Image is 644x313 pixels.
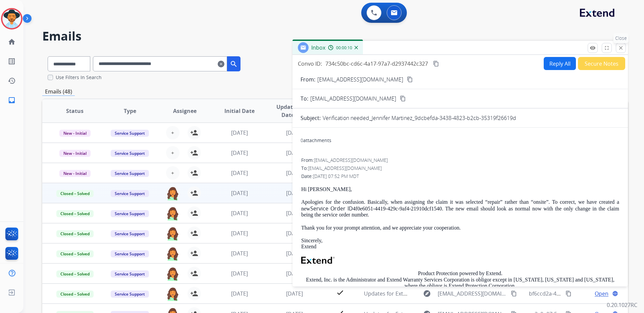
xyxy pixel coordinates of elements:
[317,75,403,83] p: [EMAIL_ADDRESS][DOMAIN_NAME]
[286,149,303,156] span: [DATE]
[301,173,619,180] div: Date:
[595,290,608,298] span: Open
[231,149,248,156] span: [DATE]
[323,114,516,122] p: Verification needed_Jennifer Martinez_9dcbefda-3438-4823-b2cb-35319f26619d
[301,199,619,218] p: Apologies for the confusion. Basically, when assigning the claim it was selected “repair” rather ...
[310,95,396,103] span: [EMAIL_ADDRESS][DOMAIN_NAME]
[311,44,325,51] span: Inbox
[529,290,631,297] span: bf6ccd2a-4cae-4992-bb02-2b09986ebf66
[231,129,248,136] span: [DATE]
[231,209,248,217] span: [DATE]
[286,270,303,277] span: [DATE]
[578,57,625,70] button: Secure Notes
[286,250,303,257] span: [DATE]
[111,230,149,237] span: Service Support
[111,291,149,298] span: Service Support
[618,45,624,51] mat-icon: close
[438,290,507,298] span: [EMAIL_ADDRESS][DOMAIN_NAME]
[8,38,16,46] mat-icon: home
[336,45,352,51] span: 00:00:10
[166,247,179,261] img: agent-avatar
[42,87,75,96] p: Emails (48)
[286,129,303,136] span: [DATE]
[190,129,198,137] mat-icon: person_add
[171,169,174,177] span: +
[301,75,315,83] p: From:
[190,229,198,237] mat-icon: person_add
[230,60,238,68] mat-icon: search
[166,146,179,160] button: +
[544,57,576,70] button: Reply All
[56,74,102,81] label: Use Filters In Search
[66,107,84,115] span: Status
[286,290,303,297] span: [DATE]
[231,290,248,297] span: [DATE]
[301,137,331,144] div: attachments
[2,9,21,28] img: avatar
[301,137,303,143] span: 0
[56,230,94,237] span: Closed – Solved
[298,60,322,68] p: Convo ID:
[301,95,308,103] p: To:
[56,250,94,257] span: Closed – Solved
[613,33,629,43] p: Close
[166,227,179,241] img: agent-avatar
[56,190,94,197] span: Closed – Solved
[190,169,198,177] mat-icon: person_add
[224,107,255,115] span: Initial Date
[111,150,149,157] span: Service Support
[301,257,335,264] img: Extend Logo
[364,290,578,297] span: Updates for Extend e78fc140-4e98-4129-9d71-149b84f115cb_Wycoff [PERSON_NAME]
[231,270,248,277] span: [DATE]
[612,291,618,297] mat-icon: language
[313,173,359,179] span: [DATE] 07:52 PM MDT
[190,269,198,277] mat-icon: person_add
[56,210,94,217] span: Closed – Solved
[173,107,197,115] span: Assignee
[56,291,94,298] span: Closed – Solved
[310,205,353,212] strong: Service Order ID
[111,270,149,277] span: Service Support
[590,45,596,51] mat-icon: remove_red_eye
[301,165,619,172] div: To:
[8,57,16,65] mat-icon: list_alt
[301,225,619,231] p: Thank you for your prompt attention, and we appreciate your cooperation.
[286,209,303,217] span: [DATE]
[511,291,517,297] mat-icon: content_copy
[124,107,136,115] span: Type
[166,126,179,139] button: +
[301,114,321,122] p: Subject:
[231,230,248,237] span: [DATE]
[166,206,179,221] img: agent-avatar
[171,129,174,137] span: +
[111,250,149,257] span: Service Support
[190,290,198,298] mat-icon: person_add
[301,186,619,192] p: Hi [PERSON_NAME],
[301,270,619,301] p: Product Protection powered by Extend. Extend, Inc. is the Administrator and Extend Warranty Servi...
[566,291,572,297] mat-icon: content_copy
[325,60,428,67] span: 734c50bc-cd6c-4a17-97a7-d2937442c327
[314,157,388,163] span: [EMAIL_ADDRESS][DOMAIN_NAME]
[286,230,303,237] span: [DATE]
[616,43,626,53] button: Close
[286,169,303,177] span: [DATE]
[231,250,248,257] span: [DATE]
[166,186,179,200] img: agent-avatar
[59,170,91,177] span: New - Initial
[423,290,431,298] mat-icon: explore
[166,267,179,281] img: agent-avatar
[336,289,344,297] mat-icon: check
[231,189,248,197] span: [DATE]
[190,209,198,217] mat-icon: person_add
[171,149,174,157] span: +
[286,189,303,197] span: [DATE]
[301,157,619,164] div: From:
[433,61,439,67] mat-icon: content_copy
[59,130,91,137] span: New - Initial
[301,238,619,250] p: Sincerely, Extend
[407,76,413,82] mat-icon: content_copy
[111,170,149,177] span: Service Support
[604,45,610,51] mat-icon: fullscreen
[400,96,406,102] mat-icon: content_copy
[8,96,16,104] mat-icon: inbox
